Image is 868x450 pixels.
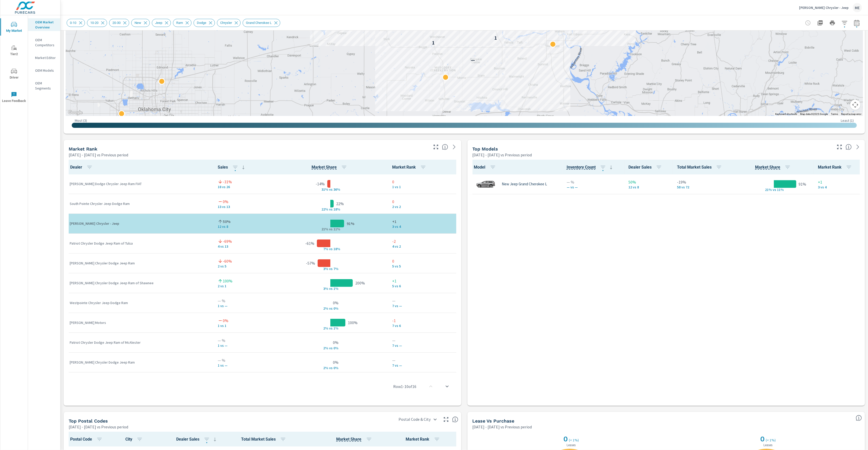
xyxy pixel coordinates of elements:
[331,326,343,331] p: s 1%
[473,152,532,158] p: [DATE] - [DATE] vs Previous period
[35,81,56,91] p: OEM Segments
[70,164,95,170] span: Dealer
[392,337,455,343] p: —
[348,320,358,326] p: 100%
[442,415,450,424] button: Make Fullscreen
[396,415,440,424] div: Postal Code & City
[392,224,455,229] p: 3 vs 4
[841,113,861,115] a: Report a map error
[69,418,108,424] h5: Top Postal Codes
[355,280,365,286] p: 200%
[628,185,669,189] p: 12 vs 8
[218,224,269,229] p: 12 vs 8
[28,36,60,49] div: OEM Competitors
[223,278,232,284] p: 100%
[70,201,210,206] p: South Pointe Chrysler Jeep Dodge Ram
[774,188,787,192] p: s 11%
[336,201,344,207] p: 22%
[218,324,269,328] p: 1 vs 1
[800,113,828,115] span: Map data ©2025 Google
[173,19,192,27] div: Ram
[218,343,269,348] p: 1 vs —
[125,436,145,442] span: City
[831,113,838,115] a: Terms (opens in new tab)
[318,187,331,192] p: 31% v
[336,436,362,442] span: Postal Code Sales / Total Market Sales. [Market = within dealer PMA (or 60 miles if no PMA is def...
[70,241,210,246] p: Patriot Chrysler Dodge Jeep Ram of Tulsa
[333,300,339,306] p: 0%
[677,179,730,185] p: -19%
[762,443,773,447] p: Leases
[473,146,498,152] h5: Top Models
[841,118,854,123] p: Least ( 1 )
[818,185,859,189] p: 3 vs 4
[306,260,315,266] p: -57%
[67,109,84,116] a: Open this area in Google Maps (opens a new window)
[109,19,129,27] div: 20-30
[67,109,84,116] img: Google
[502,182,547,186] p: New Jeep Grand Cherokee L
[392,284,455,288] p: 5 vs 6
[218,284,269,288] p: 2 vs 1
[567,164,596,170] span: The number of vehicles currently in dealer inventory. This does not include shared inventory, nor...
[318,326,331,331] p: 2% v
[406,436,442,442] span: Market Rank
[67,21,79,25] span: 0-10
[28,54,60,62] div: Market Editor
[473,418,514,424] h5: Lease vs Purchase
[392,218,455,224] p: +1
[677,185,730,189] p: 58 vs 72
[218,337,269,343] p: — %
[223,199,228,205] p: 0%
[775,112,797,116] button: Keyboard shortcuts
[818,179,859,185] p: +1
[331,207,343,212] p: s 18%
[67,19,85,27] div: 0-10
[28,18,60,31] div: OEM Market Overview
[70,261,210,266] p: [PERSON_NAME] Chrysler Dodge Jeep Ram
[473,424,532,430] p: [DATE] - [DATE] vs Previous period
[35,68,56,73] p: OEM Models
[223,318,228,324] p: 0%
[318,306,331,311] p: 2% v
[392,343,455,348] p: 7 vs —
[474,164,498,170] span: Model
[441,380,453,393] button: scroll to bottom
[566,443,577,447] p: Leases
[70,181,210,186] p: [PERSON_NAME] Dodge Chrysler Jeep Ram FIAT
[70,360,210,365] p: [PERSON_NAME] Chrysler Dodge Jeep Ram
[853,3,862,12] div: ME
[173,21,186,25] span: Ram
[392,164,428,170] span: Market Rank
[331,227,343,232] p: s 11%
[392,278,455,284] p: +1
[70,221,210,226] p: [PERSON_NAME] Chrysler - Jeep
[218,363,269,367] p: 1 vs —
[243,19,280,27] div: Grand Cherokee L
[217,21,235,25] span: Chrysler
[392,205,455,209] p: 2 vs 2
[755,164,793,170] span: Market Share
[336,436,374,442] span: Market Share
[318,247,331,251] p: 7% v
[131,19,150,27] div: New
[223,179,232,185] p: -31%
[392,244,455,248] p: 4 vs 2
[69,424,128,430] p: [DATE] - [DATE] vs Previous period
[318,227,331,232] p: 21% v
[87,19,107,27] div: 10-20
[852,18,862,28] button: Select Date Range
[392,324,455,328] p: 7 vs 6
[194,19,215,27] div: Dodge
[494,35,497,41] p: 1
[392,179,455,185] p: 0
[223,258,232,264] p: -60%
[69,146,97,152] h5: Market Rank
[218,244,269,248] p: 4 vs 13
[755,164,780,170] span: Model Sales / Total Market Sales. [Market = within dealer PMA (or 60 miles if no PMA is defined) ...
[799,5,849,10] p: [PERSON_NAME] Chrysler - Jeep
[331,247,343,251] p: s 18%
[176,436,218,442] span: Dealer Sales
[218,264,269,268] p: 2 vs 5
[331,287,343,291] p: s 1%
